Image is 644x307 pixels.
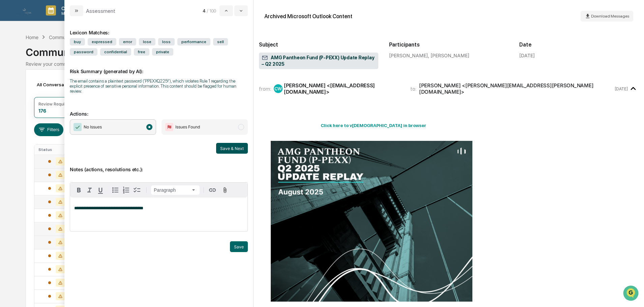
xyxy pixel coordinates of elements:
p: Actions: [70,103,248,117]
iframe: Open customer support [622,285,641,303]
div: 🔎 [7,98,12,104]
span: Attestations [56,85,84,92]
button: Start new chat [115,54,123,62]
div: Start new chat [23,52,111,58]
div: Communications Archive [26,41,618,58]
div: The email contains a plaintext password ('PPEXXQ225!'), which violates Rule 1 regarding the expli... [70,79,248,94]
div: [DATE] [519,53,535,58]
span: lose [139,38,155,45]
span: expressed [88,38,116,45]
p: Risk Summary (generated by AI): [70,60,248,74]
span: 4 [203,8,206,13]
button: Attach files [219,186,231,195]
span: Issues Found [175,124,200,130]
span: free [134,48,149,56]
span: Pylon [67,114,82,119]
span: private [152,48,173,56]
p: How can we help? [7,14,123,25]
div: All Conversations [34,79,85,90]
p: Notes (actions, resolutions etc.): [70,158,248,172]
div: Assessment [86,8,115,14]
span: to: [410,86,416,92]
button: Italic [84,185,95,195]
button: Filters [34,123,63,136]
p: Calendar [56,5,90,11]
span: error [119,38,136,45]
button: Save & Next [216,143,248,154]
div: We're available if you need us! [23,58,85,64]
span: password [70,48,97,56]
th: Status [34,145,78,155]
button: Save [230,241,248,252]
button: Block type [151,185,200,195]
b: [DEMOGRAPHIC_DATA] in browser [352,123,426,128]
div: CW [274,84,283,93]
h2: Participants [389,41,508,48]
span: buy [70,38,85,45]
a: 🖐️Preclearance [4,82,46,94]
span: / 100 [207,8,218,13]
button: Download Messages [581,11,633,22]
h2: Subject [259,41,378,48]
span: Data Lookup [13,98,42,104]
span: Download Messages [591,14,629,19]
span: loss [158,38,175,45]
div: 🖐️ [7,86,12,91]
span: confidential [100,48,131,56]
a: 🗄️Attestations [46,82,86,94]
img: 1746055101610-c473b297-6a78-478c-a979-82029cc54cd1 [7,52,19,64]
div: Home [26,34,38,40]
img: Checkmark [74,123,82,131]
div: 176 [38,108,46,114]
div: [PERSON_NAME], [PERSON_NAME] [389,53,508,58]
div: Lexicon Matches: [70,22,248,35]
div: Communications Archive [49,34,104,40]
div: Archived Microsoft Outlook Content [264,13,352,20]
p: Manage Tasks [56,11,90,16]
a: Click here to v[DEMOGRAPHIC_DATA] in browser [321,123,426,128]
span: No Issues [84,124,102,130]
b: Click here to v [321,123,352,128]
img: logo [16,5,32,16]
h2: Date [519,41,639,48]
button: Underline [95,185,106,195]
div: Review Required [38,101,71,106]
span: AMG Pantheon Fund (P-PEXX) Update Replay – Q2 2025 [262,55,376,67]
a: Powered byPylon [48,114,82,119]
img: Flag [165,123,173,131]
div: [PERSON_NAME] <[EMAIL_ADDRESS][DOMAIN_NAME]> [284,82,402,95]
span: sell [213,38,228,45]
div: Review your communication records across channels [26,61,618,67]
a: 🔎Data Lookup [4,95,45,107]
time: Thursday, September 4, 2025 at 9:42:24 AM [615,86,628,91]
div: [PERSON_NAME] <[PERSON_NAME][EMAIL_ADDRESS][PERSON_NAME][DOMAIN_NAME]> [419,82,613,95]
span: Preclearance [13,85,43,92]
button: Bold [74,185,84,195]
span: performance [177,38,210,45]
div: 🗄️ [49,86,54,91]
span: from: [259,86,271,92]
